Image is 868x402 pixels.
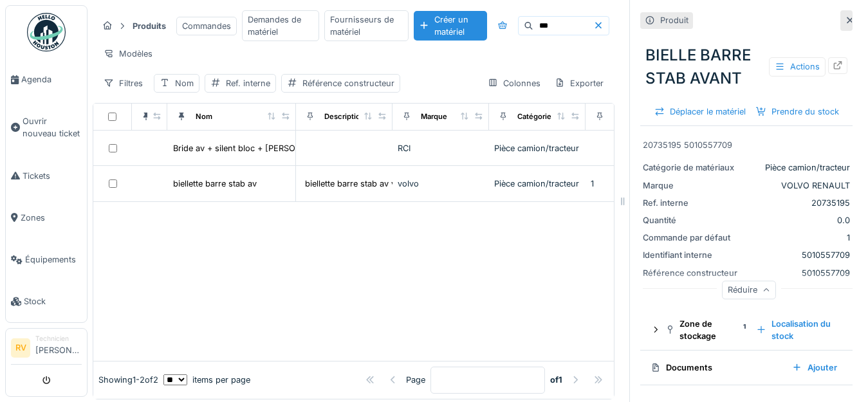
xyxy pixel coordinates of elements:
[643,139,850,151] div: 20735195 5010557709
[98,74,149,93] div: Filtres
[324,111,365,122] div: Description
[494,142,580,154] div: Pièce camion/tracteur
[324,10,409,41] div: Fournisseurs de matériel
[649,103,751,120] div: Déplacer le matériel
[25,253,82,266] span: Équipements
[643,267,739,279] div: Référence constructeur
[302,77,394,89] div: Référence constructeur
[751,103,844,120] div: Prendre du stock
[398,178,484,190] div: volvo
[666,318,746,342] div: Zone de stockage
[305,178,425,190] div: biellette barre stab av volvo fm
[24,295,82,307] span: Stock
[517,111,551,122] div: Catégorie
[23,170,82,182] span: Tickets
[769,57,826,76] div: Actions
[421,111,447,122] div: Marque
[173,142,334,154] div: Bride av + silent bloc + [PERSON_NAME]
[744,267,850,279] div: 5010557709
[643,179,739,192] div: Marque
[196,111,212,122] div: Nom
[643,214,739,226] div: Quantité
[127,20,171,32] strong: Produits
[744,179,850,192] div: VOLVO RENAULT
[645,356,847,379] summary: DocumentsAjouter
[494,178,580,190] div: Pièce camion/tracteur
[163,374,250,386] div: items per page
[35,334,82,343] div: Technicien
[660,14,688,26] div: Produit
[482,74,546,93] div: Colonnes
[751,315,842,345] div: Localisation du stock
[744,249,850,261] div: 5010557709
[744,197,850,209] div: 20735195
[744,161,850,174] div: Pièce camion/tracteur
[643,161,739,174] div: Catégorie de matériaux
[6,59,87,100] a: Agenda
[640,39,853,95] div: BIELLE BARRE STAB AVANT
[643,232,739,244] div: Commande par défaut
[643,197,739,209] div: Ref. interne
[549,74,609,93] div: Exporter
[98,44,158,63] div: Modèles
[6,100,87,154] a: Ouvrir nouveau ticket
[6,197,87,239] a: Zones
[406,374,425,386] div: Page
[23,115,82,140] span: Ouvrir nouveau ticket
[651,361,782,374] div: Documents
[11,334,82,365] a: RV Technicien[PERSON_NAME]
[21,73,82,86] span: Agenda
[242,10,319,41] div: Demandes de matériel
[173,178,257,190] div: biellette barre stab av
[6,155,87,197] a: Tickets
[35,334,82,361] li: [PERSON_NAME]
[175,77,194,89] div: Nom
[645,315,847,345] summary: Zone de stockage1Localisation du stock
[21,212,82,224] span: Zones
[643,249,739,261] div: Identifiant interne
[591,178,677,190] div: 1
[98,374,158,386] div: Showing 1 - 2 of 2
[787,359,842,376] div: Ajouter
[722,281,776,300] div: Réduire
[27,13,66,51] img: Badge_color-CXgf-gQk.svg
[176,17,237,35] div: Commandes
[744,214,850,226] div: 0.0
[414,11,486,41] div: Créer un matériel
[226,77,270,89] div: Ref. interne
[11,338,30,358] li: RV
[550,374,562,386] strong: of 1
[398,142,484,154] div: RCI
[6,239,87,280] a: Équipements
[6,280,87,322] a: Stock
[744,232,850,244] div: 1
